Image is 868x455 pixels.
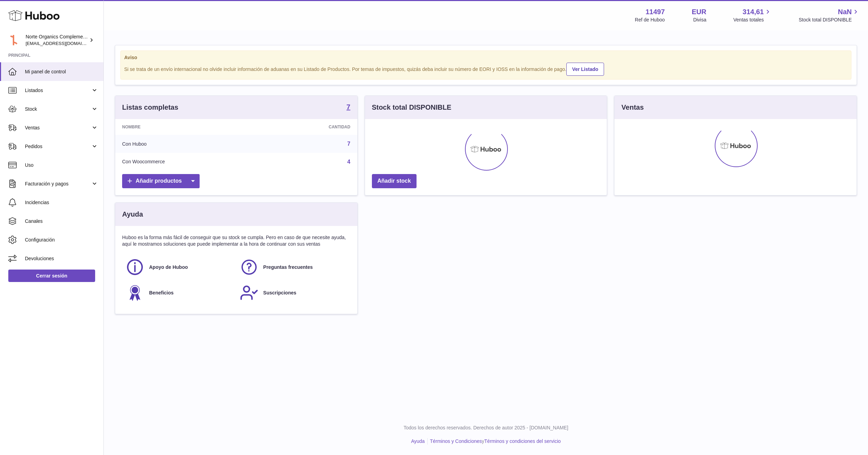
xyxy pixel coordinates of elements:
[25,255,98,262] span: Devoluciones
[122,234,350,247] p: Huboo es la forma más fácil de conseguir que su stock se cumpla. Pero en caso de que necesite ayu...
[838,7,852,17] span: NaN
[25,143,91,150] span: Pedidos
[372,103,451,112] h3: Stock total DISPONIBLE
[115,153,264,171] td: Con Woocommerce
[26,40,102,46] span: [EMAIL_ADDRESS][DOMAIN_NAME]
[26,34,88,47] div: Norte Organics Complementos Alimenticios S.L.
[264,119,357,135] th: Cantidad
[635,17,665,23] div: Ref de Huboo
[25,125,91,131] span: Ventas
[347,159,350,165] a: 4
[25,87,91,94] span: Listados
[124,62,848,76] div: Si se trata de un envío internacional no olvide incluir información de aduanas en su Listado de P...
[799,17,860,23] span: Stock total DISPONIBLE
[733,7,772,23] a: 314,61 Ventas totales
[149,290,174,296] span: Beneficios
[263,290,296,296] span: Suscripciones
[25,106,91,112] span: Stock
[743,7,764,17] span: 314,61
[484,438,561,444] a: Términos y condiciones del servicio
[733,17,772,23] span: Ventas totales
[109,425,862,431] p: Todos los derechos reservados. Derechos de autor 2025 - [DOMAIN_NAME]
[122,174,200,188] a: Añadir productos
[240,283,347,302] a: Suscripciones
[25,162,98,169] span: Uso
[240,258,347,276] a: Preguntas frecuentes
[25,181,91,187] span: Facturación y pagos
[126,258,233,276] a: Apoyo de Huboo
[126,283,233,302] a: Beneficios
[372,174,417,188] a: Añadir stock
[25,199,98,206] span: Incidencias
[646,7,665,17] strong: 11497
[263,264,313,271] span: Preguntas frecuentes
[149,264,188,271] span: Apoyo de Huboo
[347,141,350,147] a: 7
[411,438,424,444] a: Ayuda
[124,54,848,61] strong: Aviso
[430,438,482,444] a: Términos y Condiciones
[428,438,561,445] li: y
[122,103,178,112] h3: Listas completas
[25,69,98,75] span: Mi panel de control
[115,119,264,135] th: Nombre
[347,103,350,112] a: 7
[122,210,143,219] h3: Ayuda
[693,17,706,23] div: Divisa
[566,63,604,76] a: Ver Listado
[8,270,95,282] a: Cerrar sesión
[692,7,706,17] strong: EUR
[799,7,860,23] a: NaN Stock total DISPONIBLE
[25,218,98,225] span: Canales
[115,135,264,153] td: Con Huboo
[621,103,643,112] h3: Ventas
[347,103,350,110] strong: 7
[25,237,98,243] span: Configuración
[8,35,19,45] img: norteorganics@gmail.com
